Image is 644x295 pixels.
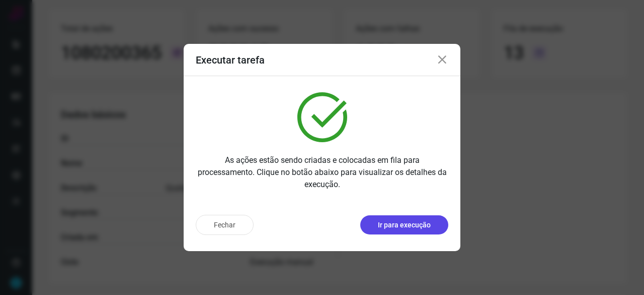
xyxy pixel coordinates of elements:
[378,220,431,230] p: Ir para execução
[196,54,265,66] h3: Executar tarefa
[196,215,254,235] button: Fechar
[360,215,448,234] button: Ir para execução
[297,92,347,142] img: verified.svg
[196,154,448,191] p: As ações estão sendo criadas e colocadas em fila para processamento. Clique no botão abaixo para ...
